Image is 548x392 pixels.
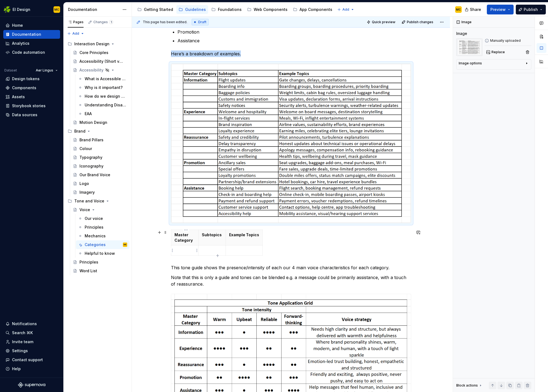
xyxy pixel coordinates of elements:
div: Help [12,366,21,372]
div: Our Brand Voice [79,172,110,178]
button: Notifications [3,319,60,328]
a: Accessibility (Short version) [71,57,129,66]
div: EI Design [13,7,30,12]
span: Add [72,31,79,36]
a: Why is it important? [76,83,129,92]
span: Quick preview [372,20,395,24]
div: Components [12,85,36,91]
div: MC [124,242,127,247]
div: Dataset [4,68,17,73]
div: Changes [93,20,113,24]
a: Motion Design [71,118,129,127]
button: Share [462,5,485,14]
div: How do we design for Inclusivity? [85,94,126,99]
span: Publish changes [407,20,433,24]
div: Core Principles [79,50,108,55]
div: Page tree [135,4,334,15]
button: EI DesignMC [1,4,62,15]
img: 56b5df98-d96d-4d7e-807c-0afdf3bdaefa.png [4,6,10,13]
a: Typography [71,153,129,162]
div: Interaction Design [74,41,109,47]
svg: Supernova Logo [18,382,45,388]
div: Motion Design [79,120,107,125]
div: App Components [300,7,332,12]
a: Principles [76,223,129,232]
a: Core Principles [71,48,129,57]
span: This page has been edited. [143,20,187,24]
div: Understanding Disability [85,102,126,108]
a: Home [3,21,60,30]
a: EAA [76,109,129,118]
span: Preview [490,7,506,12]
button: Add [66,30,86,37]
a: Getting Started [135,5,175,14]
div: Accessibility [79,67,103,73]
a: CategoriesMC [76,240,129,249]
a: What is Accessible Design? [76,74,129,83]
button: Quick preview [365,18,398,26]
span: 1 [109,20,113,24]
button: Aer Lingus [33,67,60,74]
p: Example Topics [229,232,259,238]
span: Publish [524,7,538,12]
span: Share [470,7,481,12]
p: Promotion [177,29,411,35]
a: Settings [3,346,60,355]
a: Helpful to know [76,249,129,258]
p: Note that this is only a guide and tones can be blended e.g. a message could be primarily assista... [171,274,411,287]
button: Replace [485,48,507,56]
a: Our Brand Voice [71,170,129,179]
div: Design tokens [12,76,40,82]
div: Image options [459,61,482,65]
button: Publish changes [400,18,436,26]
div: Helpful to know [85,251,115,256]
div: Page tree [66,40,129,275]
span: Add [342,7,349,12]
div: MC [456,7,461,12]
div: Code automation [12,50,45,55]
div: Tone and Voice [66,197,129,205]
a: Web Components [245,5,290,14]
div: Web Components [254,7,288,12]
a: Word List [71,267,129,275]
a: Invite team [3,337,60,346]
div: MC [54,7,59,12]
a: Data sources [3,110,60,119]
div: Imagery [79,190,95,195]
a: Logo [71,179,129,188]
a: Our voice [76,214,129,223]
div: Voice [79,207,90,213]
img: 4edf1780-883b-4588-be9f-8682c3dac1d0.png [171,64,411,223]
span: Aer Lingus [36,68,53,73]
div: Categories [85,242,106,247]
a: Iconography [71,162,129,170]
a: Imagery [71,188,129,197]
div: Logo [79,181,89,186]
div: Search ⌘K [12,330,33,336]
a: Principles [71,258,129,267]
a: Analytics [3,39,60,48]
div: Mechanics [85,233,106,239]
div: Getting Started [144,7,173,12]
button: Image options [459,61,529,68]
div: Settings [12,348,28,354]
div: Tone and Voice [74,198,104,204]
div: Documentation [68,7,120,12]
a: Documentation [3,30,60,39]
div: Assets [12,94,25,100]
button: Search ⌘K [3,328,60,337]
button: Help [3,364,60,373]
div: Guidelines [185,7,206,12]
div: Principles [85,225,103,230]
div: What is Accessible Design? [85,76,126,82]
div: EAA [85,111,92,116]
a: Mechanics [76,232,129,240]
p: Assistance [177,37,411,44]
div: Analytics [12,41,29,46]
a: Storybook stories [3,101,60,110]
div: Invite team [12,339,33,345]
a: Design tokens [3,74,60,83]
div: Brand [66,127,129,136]
a: Assets [3,92,60,101]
